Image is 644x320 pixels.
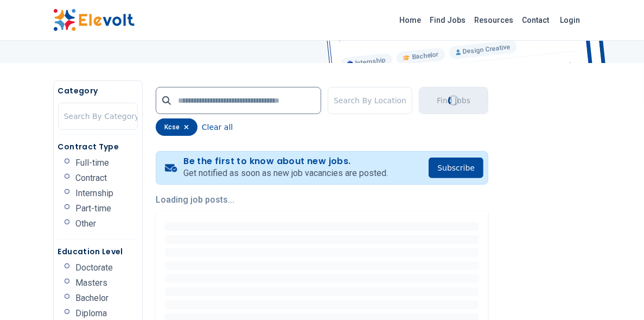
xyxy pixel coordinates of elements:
[419,87,488,114] button: Find JobsLoading...
[76,159,110,167] span: Full-time
[65,279,69,284] input: Masters
[590,268,644,320] iframe: Chat Widget
[65,174,69,179] input: Contract
[426,11,470,29] a: Find Jobs
[76,189,114,198] span: Internship
[202,118,233,136] button: Clear all
[76,263,113,272] span: Doctorate
[58,246,138,257] h5: Education Level
[65,219,69,224] input: Other
[554,9,587,31] a: Login
[448,95,459,106] div: Loading...
[65,204,69,209] input: Part-time
[76,309,107,318] span: Diploma
[65,263,69,268] input: Doctorate
[470,11,518,29] a: Resources
[76,174,107,183] span: Contract
[76,279,108,287] span: Masters
[65,294,69,299] input: Bachelor
[76,204,112,213] span: Part-time
[65,189,69,194] input: Internship
[65,309,69,314] input: Diploma
[183,167,388,180] p: Get notified as soon as new job vacancies are posted.
[429,158,483,178] button: Subscribe
[156,193,488,206] p: Loading job posts...
[518,11,554,29] a: Contact
[156,118,197,136] div: kcse
[65,159,69,164] input: Full-time
[76,219,97,228] span: Other
[58,141,138,152] h5: Contract Type
[53,9,135,32] img: Elevolt
[58,85,138,96] h5: Category
[396,11,426,29] a: Home
[183,156,388,167] h4: Be the first to know about new jobs.
[76,294,109,303] span: Bachelor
